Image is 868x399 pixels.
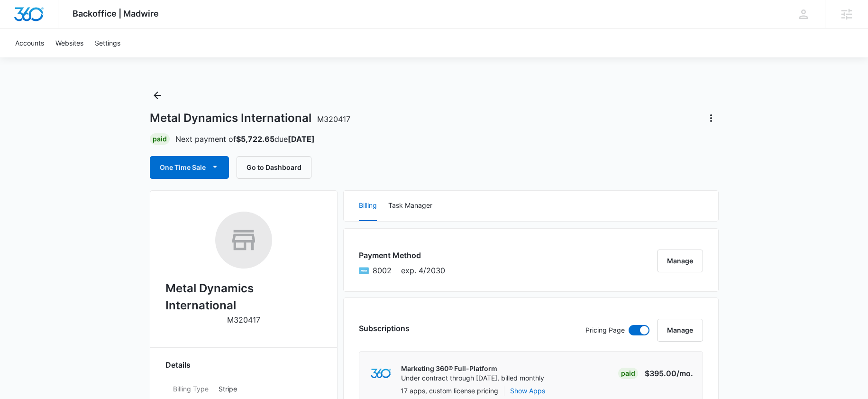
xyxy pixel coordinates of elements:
[359,323,410,334] h3: Subscriptions
[9,28,50,57] a: Accounts
[288,134,315,144] strong: [DATE]
[704,111,719,126] button: Actions
[359,250,445,261] h3: Payment Method
[150,111,350,125] h1: Metal Dynamics International
[657,250,703,272] button: Manage
[371,369,391,379] img: marketing360Logo
[618,368,638,379] div: Paid
[401,364,544,373] p: Marketing 360® Full-Platform
[317,114,350,124] span: M320417
[401,386,498,396] p: 17 apps, custom license pricing
[676,369,693,378] span: /mo.
[401,373,544,383] p: Under contract through [DATE], billed monthly
[236,134,274,144] strong: $5,722.65
[401,265,445,276] span: exp. 4/2030
[373,265,392,276] span: American Express ending with
[150,133,170,145] div: Paid
[89,28,126,57] a: Settings
[73,9,159,19] span: Backoffice | Madwire
[175,133,315,145] p: Next payment of due
[585,325,625,335] p: Pricing Page
[359,191,377,221] button: Billing
[165,359,191,371] span: Details
[657,319,703,342] button: Manage
[388,191,432,221] button: Task Manager
[510,386,545,396] button: Show Apps
[237,156,311,179] button: Go to Dashboard
[50,28,89,57] a: Websites
[173,384,211,394] dt: Billing Type
[150,88,165,103] button: Back
[165,280,322,314] h2: Metal Dynamics International
[219,384,314,394] p: Stripe
[645,368,693,379] p: $395.00
[150,156,229,179] button: One Time Sale
[227,314,260,325] p: M320417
